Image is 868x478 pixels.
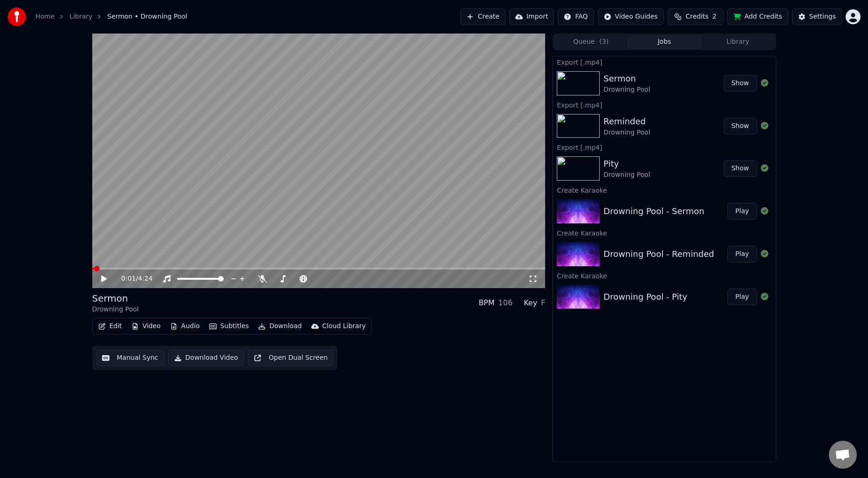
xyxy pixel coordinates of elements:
button: Play [727,289,757,305]
button: Import [509,8,554,25]
div: Export [.mp4] [553,99,775,110]
button: Queue [554,35,628,49]
div: Create Karaoke [553,184,775,195]
div: Open chat [829,441,857,469]
button: Download Video [168,350,244,366]
div: Settings [809,12,836,21]
div: Cloud Library [322,322,366,331]
button: Video Guides [598,8,664,25]
div: Reminded [603,115,650,128]
button: Show [724,75,757,92]
div: Drowning Pool - Sermon [603,205,704,218]
div: Drowning Pool [603,170,650,180]
span: 2 [712,12,717,21]
button: Audio [166,320,204,333]
nav: breadcrumb [35,12,187,21]
div: Drowning Pool - Pity [603,290,687,303]
div: Create Karaoke [553,270,775,281]
button: Video [128,320,164,333]
button: Show [724,160,757,177]
button: Jobs [628,35,701,49]
div: Drowning Pool [92,305,139,314]
span: ( 3 ) [599,37,608,47]
span: 4:24 [138,274,152,283]
div: Sermon [603,72,650,85]
button: Settings [792,8,842,25]
div: Drowning Pool [603,85,650,94]
button: Create [460,8,506,25]
div: BPM [478,297,494,309]
span: Credits [685,12,708,21]
div: Export [.mp4] [553,141,775,153]
div: Export [.mp4] [553,56,775,67]
img: youka [7,7,26,26]
button: Library [701,35,775,49]
a: Library [69,12,92,21]
div: Sermon [92,292,139,305]
button: Play [727,203,757,220]
button: Open Dual Screen [248,350,334,366]
button: Play [727,246,757,263]
div: F [541,297,545,309]
button: Edit [95,320,126,333]
button: Manual Sync [96,350,164,366]
span: Sermon • Drowning Pool [107,12,187,21]
button: Subtitles [205,320,253,333]
span: 0:01 [121,274,136,283]
div: Create Karaoke [553,227,775,238]
a: Home [35,12,55,21]
div: Drowning Pool [603,128,650,137]
div: 106 [499,297,513,309]
div: / [121,274,144,283]
div: Pity [603,157,650,170]
button: Download [254,320,306,333]
button: Show [724,118,757,135]
div: Key [524,297,537,309]
div: Drowning Pool - Reminded [603,248,714,261]
button: Add Credits [727,8,788,25]
button: FAQ [558,8,594,25]
button: Credits2 [668,8,724,25]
